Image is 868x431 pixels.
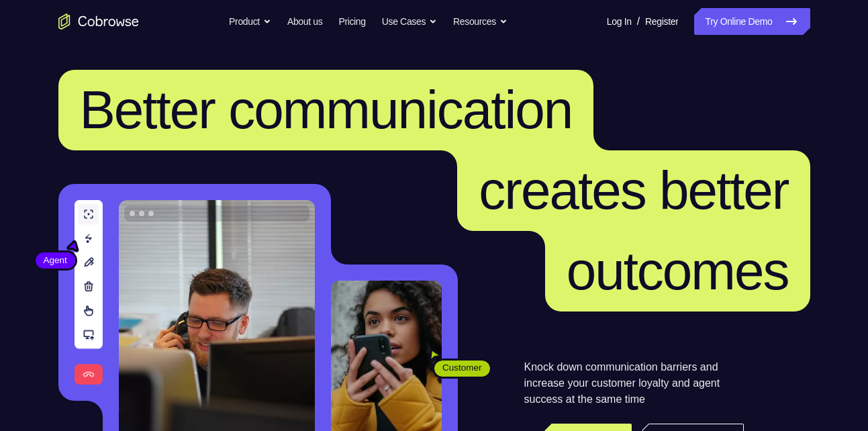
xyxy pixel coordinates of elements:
[58,13,139,30] a: Go to the home page
[479,160,788,220] span: creates better
[607,8,632,35] a: Log In
[524,359,744,408] p: Knock down communication barriers and increase your customer loyalty and agent success at the sam...
[338,8,365,35] a: Pricing
[382,8,437,35] button: Use Cases
[567,241,789,301] span: outcomes
[287,8,322,35] a: About us
[637,13,640,30] span: /
[80,80,573,140] span: Better communication
[453,8,508,35] button: Resources
[694,8,810,35] a: Try Online Demo
[645,8,678,35] a: Register
[229,8,271,35] button: Product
